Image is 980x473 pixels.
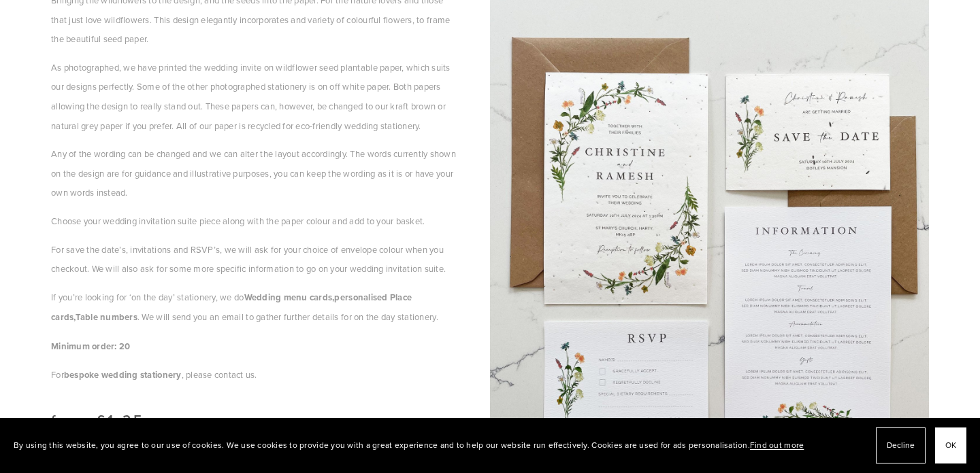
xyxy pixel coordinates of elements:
[51,211,456,231] p: Choose your wedding invitation suite piece along with the paper colour and add to your basket.
[332,291,334,304] strong: ,
[51,58,456,135] p: As photographed, we have printed the wedding invite on wildflower seed plantable paper, which sui...
[64,368,182,381] a: bespoke wedding stationery
[244,291,333,304] strong: Wedding menu cards
[51,413,456,427] div: from £1.25
[887,436,915,455] span: Decline
[876,427,926,463] button: Decline
[51,240,456,279] p: For save the date’s, invitations and RSVP’s, we will ask for your choice of envelope colour when ...
[945,436,956,455] span: OK
[750,439,804,451] a: Find out more
[51,287,456,328] p: If you’re looking for ‘on the day’ stationery, we do . We will send you an email to gather furthe...
[935,427,966,463] button: OK
[14,436,804,455] p: By using this website, you agree to our use of cookies. We use cookies to provide you with a grea...
[51,365,456,385] p: For , please contact us.
[51,291,412,323] a: personalised Place cards
[51,144,456,203] p: Any of the wording can be changed and we can alter the layout accordingly. The words currently sh...
[64,368,182,381] strong: bespoke wedding stationery
[244,291,333,303] a: Wedding menu cards
[73,311,75,323] strong: ,
[51,340,130,353] strong: Minimum order: 20
[76,311,137,323] a: Table numbers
